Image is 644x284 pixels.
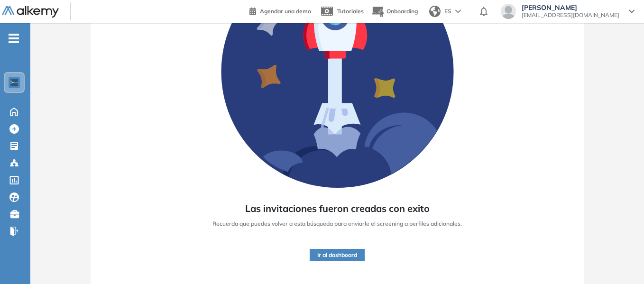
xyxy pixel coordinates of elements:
span: Agendar una demo [260,8,311,15]
span: Las invitaciones fueron creadas con exito [245,202,430,216]
img: arrow [455,9,461,13]
button: Onboarding [371,1,418,22]
span: [PERSON_NAME] [522,4,619,11]
span: [EMAIL_ADDRESS][DOMAIN_NAME] [522,11,619,19]
i: - [9,37,19,39]
img: https://assets.alkemy.org/workspaces/1802/d452bae4-97f6-47ab-b3bf-1c40240bc960.jpg [10,79,18,86]
span: Tutoriales [337,8,364,15]
img: Logo [2,6,59,18]
span: Recuerda que puedes volver a esta búsqueda para enviarle el screening a perfiles adicionales. [212,220,462,228]
span: Onboarding [386,8,418,15]
a: Agendar una demo [249,5,311,16]
button: Ir al dashboard [310,249,365,261]
span: ES [444,7,451,16]
img: world [429,6,441,17]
